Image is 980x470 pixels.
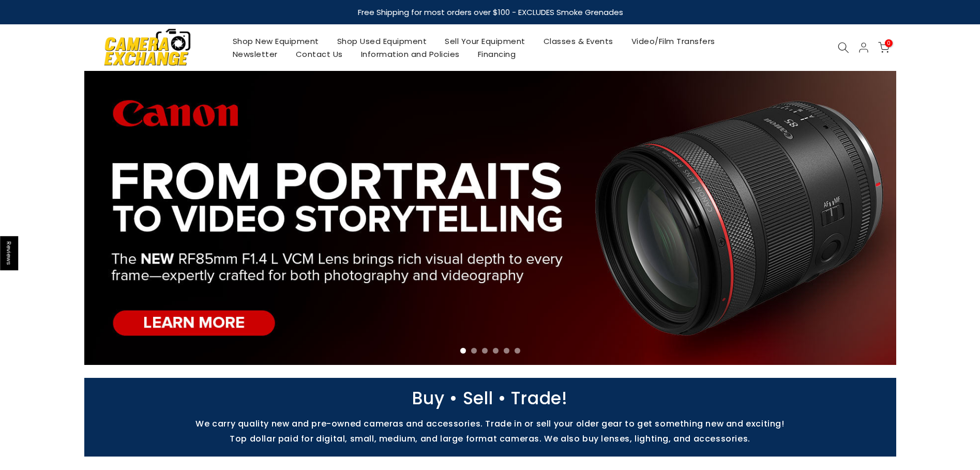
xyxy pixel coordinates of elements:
li: Page dot 3 [482,348,488,354]
a: Sell Your Equipment [436,35,535,48]
li: Page dot 6 [515,348,520,354]
a: Newsletter [223,48,287,61]
a: Shop Used Equipment [328,35,436,48]
li: Page dot 5 [504,348,509,354]
a: Financing [469,48,525,61]
strong: Free Shipping for most orders over $100 - EXCLUDES Smoke Grenades [357,7,623,18]
a: Classes & Events [534,35,622,48]
a: Shop New Equipment [223,35,328,48]
p: Top dollar paid for digital, small, medium, and large format cameras. We also buy lenses, lightin... [79,434,901,444]
a: Video/Film Transfers [622,35,724,48]
a: Information and Policies [352,48,469,61]
span: 0 [885,39,893,47]
li: Page dot 1 [460,348,466,354]
a: Contact Us [287,48,352,61]
p: Buy • Sell • Trade! [79,393,901,403]
li: Page dot 4 [493,348,499,354]
li: Page dot 2 [471,348,477,354]
a: 0 [878,42,889,53]
p: We carry quality new and pre-owned cameras and accessories. Trade in or sell your older gear to g... [79,419,901,429]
